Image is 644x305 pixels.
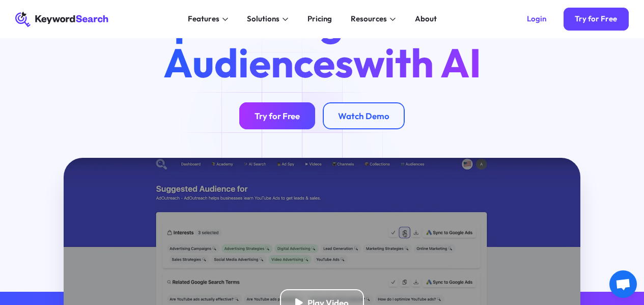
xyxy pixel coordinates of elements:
[415,13,437,25] div: About
[409,12,443,27] a: About
[527,14,546,24] div: Login
[255,110,300,121] div: Try for Free
[302,12,338,27] a: Pricing
[338,110,389,121] div: Watch Demo
[188,13,219,25] div: Features
[516,8,558,31] a: Login
[564,8,629,31] a: Try for Free
[609,270,637,298] div: Bate-papo aberto
[239,102,315,129] a: Try for Free
[575,14,617,24] div: Try for Free
[351,13,387,25] div: Resources
[247,13,279,25] div: Solutions
[353,37,481,88] span: with AI
[307,13,332,25] div: Pricing
[111,1,532,84] h1: Supercharge Your Ad Audiences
